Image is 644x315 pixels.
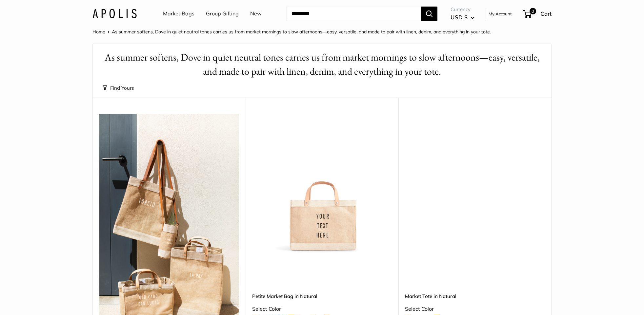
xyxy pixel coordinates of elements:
img: Petite Market Bag in Natural [252,114,392,253]
h1: As summer softens, Dove in quiet neutral tones carries us from market mornings to slow afternoons... [103,50,541,79]
span: As summer softens, Dove in quiet neutral tones carries us from market mornings to slow afternoons... [112,29,491,35]
img: Apolis [92,9,137,18]
span: Currency [451,5,474,14]
a: New [250,9,262,19]
div: Select Color [405,304,545,314]
a: 0 Cart [523,9,552,19]
span: USD $ [451,14,468,21]
input: Search... [286,7,421,21]
a: Petite Market Bag in Natural [252,292,392,300]
button: Search [421,7,437,21]
span: 0 [530,8,536,14]
a: Market Bags [163,9,194,19]
span: Cart [540,10,552,17]
a: description_Make it yours with custom printed text.description_The Original Market bag in its 4 n... [405,114,545,253]
a: Market Tote in Natural [405,292,545,300]
a: Home [92,29,105,35]
a: Petite Market Bag in Naturaldescription_Effortless style that elevates every moment [252,114,392,253]
nav: Breadcrumb [92,28,491,36]
button: Find Yours [103,83,134,93]
button: USD $ [451,12,474,23]
a: My Account [489,10,512,18]
div: Select Color [252,304,392,314]
a: Group Gifting [206,9,239,19]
